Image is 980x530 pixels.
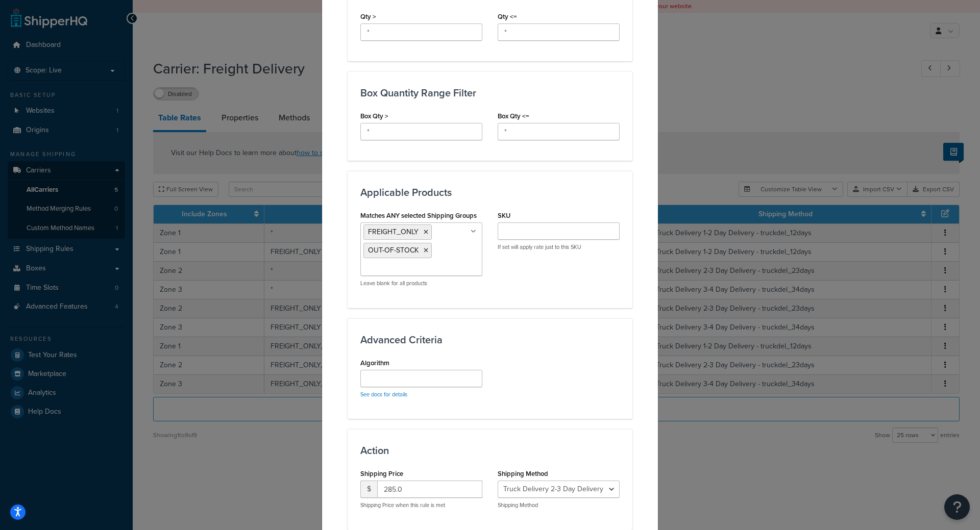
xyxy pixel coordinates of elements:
label: Shipping Price [360,470,403,477]
label: Box Qty <= [498,112,529,120]
label: Qty <= [498,13,517,20]
label: Qty > [360,13,376,20]
p: Leave blank for all products [360,280,482,287]
h3: Box Quantity Range Filter [360,87,620,98]
a: See docs for details [360,390,407,398]
p: If set will apply rate just to this SKU [498,243,620,251]
label: SKU [498,212,510,219]
label: Shipping Method [498,470,548,477]
label: Algorithm [360,359,389,367]
label: Box Qty > [360,112,388,120]
p: Shipping Price when this rule is met [360,501,482,509]
p: Shipping Method [498,501,620,509]
h3: Action [360,445,620,456]
span: FREIGHT_ONLY [368,226,419,237]
label: Matches ANY selected Shipping Groups [360,212,477,219]
span: OUT-OF-STOCK [368,245,419,256]
h3: Advanced Criteria [360,334,620,345]
span: $ [360,481,377,498]
h3: Applicable Products [360,187,620,198]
